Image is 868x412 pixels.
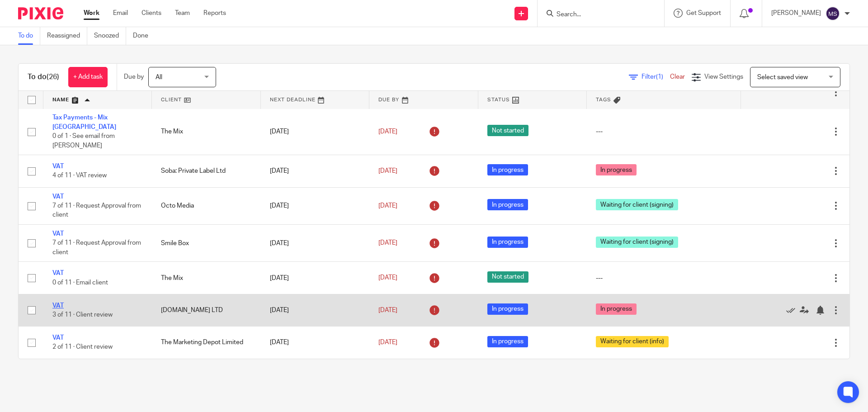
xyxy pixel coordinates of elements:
[68,67,108,87] a: + Add task
[261,187,369,224] td: [DATE]
[124,72,144,81] p: Due by
[152,109,260,155] td: The Mix
[261,109,369,155] td: [DATE]
[596,237,678,248] span: Waiting for client (signing)
[378,203,397,209] span: [DATE]
[52,203,141,218] span: 7 of 11 · Request Approval from client
[142,9,161,18] a: Clients
[203,9,226,18] a: Reports
[52,270,64,276] a: VAT
[261,327,369,359] td: [DATE]
[52,312,113,318] span: 3 of 11 · Client review
[378,275,397,281] span: [DATE]
[704,74,743,80] span: View Settings
[152,294,260,326] td: [DOMAIN_NAME] LTD
[487,125,528,136] span: Not started
[52,279,108,286] span: 0 of 11 · Email client
[596,97,611,102] span: Tags
[261,225,369,262] td: [DATE]
[378,240,397,246] span: [DATE]
[52,133,115,149] span: 0 of 1 · See email from [PERSON_NAME]
[52,240,141,256] span: 7 of 11 · Request Approval from client
[596,127,732,136] div: ---
[52,172,107,179] span: 4 of 11 · VAT review
[757,74,808,81] span: Select saved view
[596,274,732,283] div: ---
[556,11,637,19] input: Search
[94,27,126,45] a: Snoozed
[28,72,59,82] h1: To do
[152,225,260,262] td: Smile Box
[152,262,260,294] td: The Mix
[47,73,59,81] span: (26)
[487,303,528,315] span: In progress
[152,327,260,359] td: The Marketing Depot Limited
[18,27,40,45] a: To do
[642,74,670,80] span: Filter
[596,199,678,210] span: Waiting for client (signing)
[378,339,397,346] span: [DATE]
[487,199,528,210] span: In progress
[113,9,128,18] a: Email
[487,164,528,175] span: In progress
[656,74,663,80] span: (1)
[47,27,87,45] a: Reassigned
[261,155,369,187] td: [DATE]
[378,168,397,174] span: [DATE]
[52,194,64,200] a: VAT
[18,7,63,19] img: Pixie
[52,231,64,237] a: VAT
[596,336,669,347] span: Waiting for client (info)
[152,187,260,224] td: Octo Media
[52,163,64,170] a: VAT
[826,6,840,21] img: svg%3E
[261,262,369,294] td: [DATE]
[52,114,116,130] a: Tax Payments - Mix [GEOGRAPHIC_DATA]
[670,74,685,80] a: Clear
[84,9,99,18] a: Work
[487,336,528,347] span: In progress
[261,294,369,326] td: [DATE]
[52,344,113,350] span: 2 of 11 · Client review
[378,307,397,313] span: [DATE]
[596,303,637,315] span: In progress
[175,9,190,18] a: Team
[156,74,162,81] span: All
[771,9,821,18] p: [PERSON_NAME]
[786,306,800,315] a: Mark as done
[52,303,64,309] a: VAT
[52,335,64,341] a: VAT
[596,164,637,175] span: In progress
[487,271,528,283] span: Not started
[686,10,721,16] span: Get Support
[378,128,397,135] span: [DATE]
[152,155,260,187] td: Soba: Private Label Ltd
[133,27,155,45] a: Done
[487,237,528,248] span: In progress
